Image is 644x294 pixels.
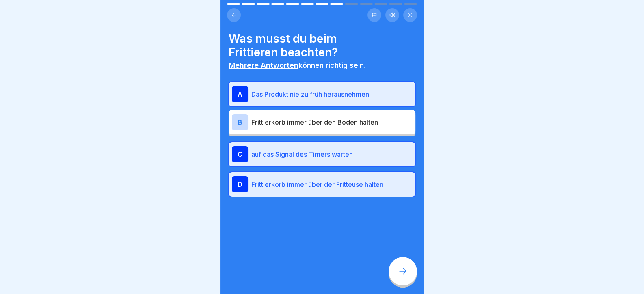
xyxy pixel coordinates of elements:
p: können richtig sein. [229,61,415,70]
p: auf das Signal des Timers warten [251,149,412,159]
p: Frittierkorb immer über den Boden halten [251,117,412,127]
div: C [232,146,248,162]
p: Das Produkt nie zu früh herausnehmen [251,89,412,99]
div: A [232,86,248,102]
p: Frittierkorb immer über der Fritteuse halten [251,179,412,189]
div: B [232,114,248,130]
div: D [232,176,248,192]
h4: Was musst du beim Frittieren beachten? [229,32,415,59]
b: Mehrere Antworten [229,61,298,69]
